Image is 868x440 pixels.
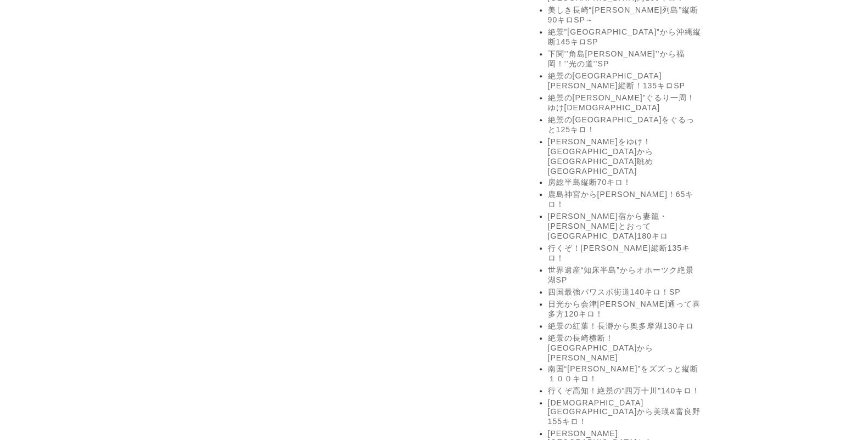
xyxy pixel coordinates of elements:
a: 絶景の[GEOGRAPHIC_DATA]をぐるっと125キロ！ [548,115,702,135]
a: 美しき長崎“[PERSON_NAME]列島”縦断90キロSP～ [548,5,702,25]
a: 絶景の[PERSON_NAME]”ぐるり一周！ゆけ[DEMOGRAPHIC_DATA] [548,93,702,113]
a: 南国“[PERSON_NAME]”をズズっと縦断１００キロ！ [548,364,702,384]
a: 絶景”[GEOGRAPHIC_DATA]”から沖縄縦断145キロSP [548,27,702,47]
a: [PERSON_NAME]をゆけ！[GEOGRAPHIC_DATA]から[GEOGRAPHIC_DATA]眺め[GEOGRAPHIC_DATA] [548,137,702,176]
a: 絶景の長崎横断！[GEOGRAPHIC_DATA]から[PERSON_NAME] [548,334,702,362]
a: 下関’’角島[PERSON_NAME]’’から福岡！’’光の道’’SP [548,49,702,69]
a: 四国最強パワスポ街道140キロ！SP [548,287,702,297]
a: 世界遺産“知床半島”からオホーツク絶景湖SP [548,266,702,285]
a: 行くぞ！[PERSON_NAME]縦断135キロ！ [548,244,702,263]
a: 日光から会津[PERSON_NAME]通って喜多方120キロ！ [548,300,702,319]
a: 絶景の[GEOGRAPHIC_DATA][PERSON_NAME]縦断！135キロSP [548,71,702,91]
a: [DEMOGRAPHIC_DATA][GEOGRAPHIC_DATA]から美瑛&富良野155キロ！ [548,398,702,427]
a: [PERSON_NAME]宿から妻籠・[PERSON_NAME]とおって[GEOGRAPHIC_DATA]180キロ [548,212,702,241]
a: 絶景の紅葉！長瀞から奥多摩湖130キロ [548,321,702,331]
a: 房総半島縦断70キロ！ [548,178,702,188]
a: 行くぞ高知！絶景の”四万十川”140キロ！ [548,386,702,396]
a: 鹿島神宮から[PERSON_NAME]！65キロ！ [548,190,702,210]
